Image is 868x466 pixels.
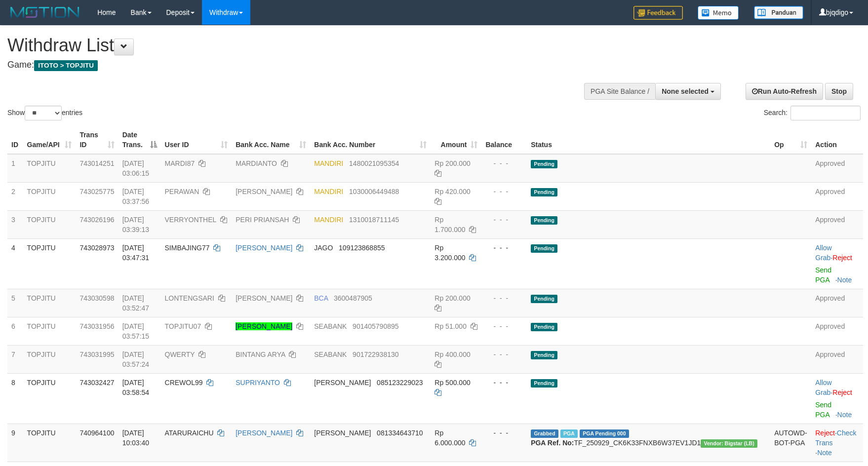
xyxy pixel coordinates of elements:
a: Note [817,449,832,457]
span: 743014251 [79,159,114,167]
span: Marked by bjqwili [560,429,578,438]
a: Note [837,276,852,284]
span: Rp 1.700.000 [434,216,465,233]
img: panduan.png [754,6,803,19]
span: Copy 085123229023 to clipboard [377,379,423,387]
span: MANDIRI [314,216,343,224]
th: Game/API: activate to sort column ascending [23,126,76,154]
span: 743030598 [79,294,114,302]
span: [DATE] 03:57:15 [122,322,150,340]
a: Allow Grab [815,244,831,262]
span: SEABANK [314,350,347,358]
a: [PERSON_NAME] [236,322,292,330]
div: PGA Site Balance / [584,83,655,100]
td: Approved [811,317,863,345]
a: BINTANG ARYA [236,350,285,358]
a: [PERSON_NAME] [236,244,292,252]
td: TOPJITU [23,373,76,424]
span: ITOTO > TOPJITU [34,60,98,71]
td: · · [811,424,863,462]
td: Approved [811,210,863,238]
td: Approved [811,182,863,210]
span: [DATE] 03:37:56 [122,188,150,205]
span: 743031995 [79,350,114,358]
span: Rp 500.000 [434,379,470,387]
span: [DATE] 10:03:40 [122,429,150,447]
div: - - - [485,215,523,225]
th: Op: activate to sort column ascending [770,126,811,154]
img: MOTION_logo.png [7,5,82,20]
div: - - - [485,187,523,196]
span: MANDIRI [314,188,343,195]
span: [DATE] 03:47:31 [122,244,150,262]
th: User ID: activate to sort column ascending [161,126,232,154]
span: Copy 901722938130 to clipboard [353,350,398,358]
td: TOPJITU [23,182,76,210]
td: Approved [811,345,863,373]
span: Pending [531,188,557,196]
span: Pending [531,351,557,359]
a: Run Auto-Refresh [746,83,823,100]
td: 7 [7,345,23,373]
span: [DATE] 03:39:13 [122,216,150,233]
span: Pending [531,216,557,225]
span: [DATE] 03:52:47 [122,294,150,312]
span: ATARURAICHU [165,429,214,437]
div: - - - [485,158,523,168]
span: QWERTY [165,350,195,358]
span: None selected [662,87,709,95]
span: LONTENGSARI [165,294,214,302]
span: · [815,244,832,262]
span: Rp 6.000.000 [434,429,465,447]
span: Copy 1030006449488 to clipboard [349,188,399,195]
span: Rp 3.200.000 [434,244,465,262]
span: Rp 200.000 [434,159,470,167]
td: TOPJITU [23,317,76,345]
span: PERAWAN [165,188,199,195]
a: Allow Grab [815,379,831,396]
div: - - - [485,378,523,388]
label: Show entries [7,106,82,120]
span: Copy 109123868855 to clipboard [339,244,385,252]
img: Button%20Memo.svg [698,6,739,20]
td: Approved [811,289,863,317]
td: TOPJITU [23,345,76,373]
span: PGA Pending [580,429,629,438]
th: Balance [481,126,527,154]
th: Bank Acc. Number: activate to sort column ascending [310,126,431,154]
span: BCA [314,294,328,302]
span: Grabbed [531,429,558,438]
td: 8 [7,373,23,424]
span: SEABANK [314,322,347,330]
td: AUTOWD-BOT-PGA [770,424,811,462]
span: Pending [531,160,557,168]
a: Check Trans [815,429,856,447]
span: VERRYONTHEL [165,216,216,224]
td: TOPJITU [23,238,76,289]
span: Copy 3600487905 to clipboard [334,294,372,302]
label: Search: [764,106,861,120]
td: 5 [7,289,23,317]
td: 2 [7,182,23,210]
span: 743025775 [79,188,114,195]
a: Send PGA [815,266,831,284]
td: 4 [7,238,23,289]
img: Feedback.jpg [633,6,683,20]
a: [PERSON_NAME] [236,294,292,302]
a: PERI PRIANSAH [236,216,289,224]
span: [PERSON_NAME] [314,429,371,437]
th: Action [811,126,863,154]
span: Copy 1310018711145 to clipboard [349,216,399,224]
span: 743032427 [79,379,114,387]
a: Send PGA [815,401,831,419]
a: [PERSON_NAME] [236,429,292,437]
div: - - - [485,243,523,253]
h1: Withdraw List [7,36,569,55]
td: 1 [7,154,23,183]
div: - - - [485,428,523,438]
div: - - - [485,293,523,303]
span: Pending [531,244,557,253]
span: 743028973 [79,244,114,252]
a: [PERSON_NAME] [236,188,292,195]
span: 743031956 [79,322,114,330]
